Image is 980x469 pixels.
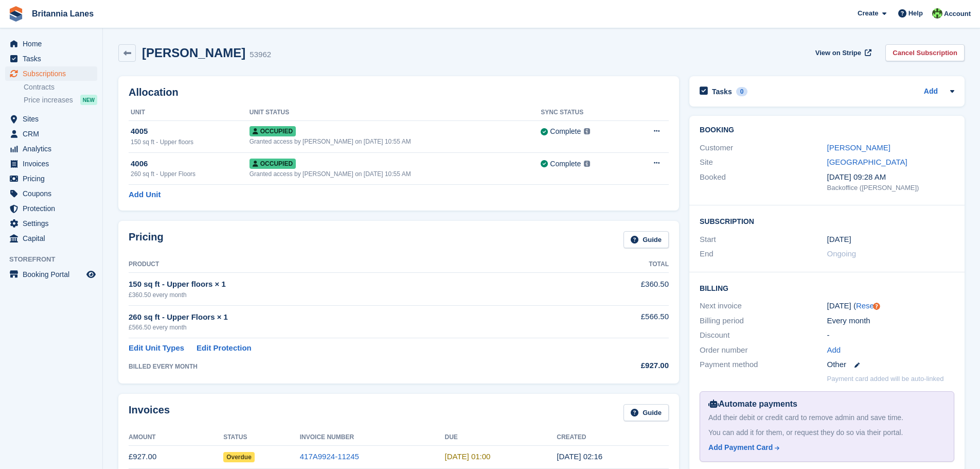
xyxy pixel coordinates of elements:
[24,82,97,92] a: Contracts
[5,112,97,126] a: menu
[827,329,954,341] div: -
[129,290,569,300] div: £360.50 every month
[827,234,851,246] time: 2024-10-01 00:00:00 UTC
[129,311,569,323] div: 260 sq ft - Upper Floors × 1
[250,137,541,146] div: Granted access by [PERSON_NAME] on [DATE] 10:55 AM
[827,359,954,371] div: Other
[924,86,938,98] a: Add
[23,216,84,231] span: Settings
[23,157,84,171] span: Invoices
[827,183,954,193] div: Backoffice ([PERSON_NAME])
[250,105,541,121] th: Unit Status
[569,273,669,305] td: £360.50
[550,126,581,137] div: Complete
[858,8,878,19] span: Create
[5,51,97,66] a: menu
[569,305,669,338] td: £566.50
[250,126,296,136] span: Occupied
[23,201,84,216] span: Protection
[827,300,954,312] div: [DATE] ( )
[569,256,669,273] th: Total
[700,283,954,293] h2: Billing
[557,452,602,461] time: 2025-09-01 01:16:13 UTC
[129,323,569,332] div: £566.50 every month
[129,429,223,446] th: Amount
[5,37,97,51] a: menu
[584,128,590,134] img: icon-info-grey-7440780725fd019a000dd9b08b2336e03edf1995a4989e88bcd33f0948082b44.svg
[300,429,445,446] th: Invoice Number
[623,404,669,421] a: Guide
[708,442,941,453] a: Add Payment Card
[129,86,669,98] h2: Allocation
[5,127,97,141] a: menu
[445,429,557,446] th: Due
[827,315,954,327] div: Every month
[80,95,97,105] div: NEW
[700,300,827,312] div: Next invoice
[708,442,773,453] div: Add Payment Card
[700,248,827,260] div: End
[8,6,24,22] img: stora-icon-8386f47178a22dfd0bd8f6a31ec36ba5ce8667c1dd55bd0f319d3a0aa187defe.svg
[131,126,250,137] div: 4005
[815,48,861,58] span: View on Stripe
[827,374,944,384] p: Payment card added will be auto-linked
[5,157,97,171] a: menu
[23,231,84,246] span: Capital
[932,8,942,19] img: Robert Parr
[197,342,252,354] a: Edit Protection
[5,66,97,81] a: menu
[23,112,84,126] span: Sites
[131,169,250,179] div: 260 sq ft - Upper Floors
[23,37,84,51] span: Home
[856,301,876,310] a: Reset
[23,171,84,186] span: Pricing
[223,452,255,462] span: Overdue
[23,66,84,81] span: Subscriptions
[23,51,84,66] span: Tasks
[5,216,97,231] a: menu
[250,159,296,169] span: Occupied
[23,267,84,282] span: Booking Portal
[5,142,97,156] a: menu
[811,44,874,61] a: View on Stripe
[623,231,669,248] a: Guide
[5,267,97,282] a: menu
[700,234,827,246] div: Start
[129,256,569,273] th: Product
[28,5,98,22] a: Britannia Lanes
[129,404,170,421] h2: Invoices
[712,87,732,96] h2: Tasks
[5,186,97,201] a: menu
[827,158,907,166] a: [GEOGRAPHIC_DATA]
[557,429,669,446] th: Created
[5,231,97,246] a: menu
[550,159,581,169] div: Complete
[24,95,73,105] span: Price increases
[827,249,857,258] span: Ongoing
[908,8,923,19] span: Help
[131,137,250,147] div: 150 sq ft - Upper floors
[23,127,84,141] span: CRM
[23,142,84,156] span: Analytics
[827,143,890,152] a: [PERSON_NAME]
[700,315,827,327] div: Billing period
[944,9,971,19] span: Account
[85,268,97,281] a: Preview store
[129,342,184,354] a: Edit Unit Types
[129,105,250,121] th: Unit
[700,126,954,134] h2: Booking
[24,94,97,106] a: Price increases NEW
[885,44,965,61] a: Cancel Subscription
[872,302,881,311] div: Tooltip anchor
[129,362,569,371] div: BILLED EVERY MONTH
[700,329,827,341] div: Discount
[142,46,245,60] h2: [PERSON_NAME]
[708,398,946,410] div: Automate payments
[708,427,946,438] div: You can add it for them, or request they do so via their portal.
[827,344,841,356] a: Add
[700,171,827,193] div: Booked
[250,169,541,179] div: Granted access by [PERSON_NAME] on [DATE] 10:55 AM
[5,171,97,186] a: menu
[569,360,669,372] div: £927.00
[300,452,359,461] a: 417A9924-11245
